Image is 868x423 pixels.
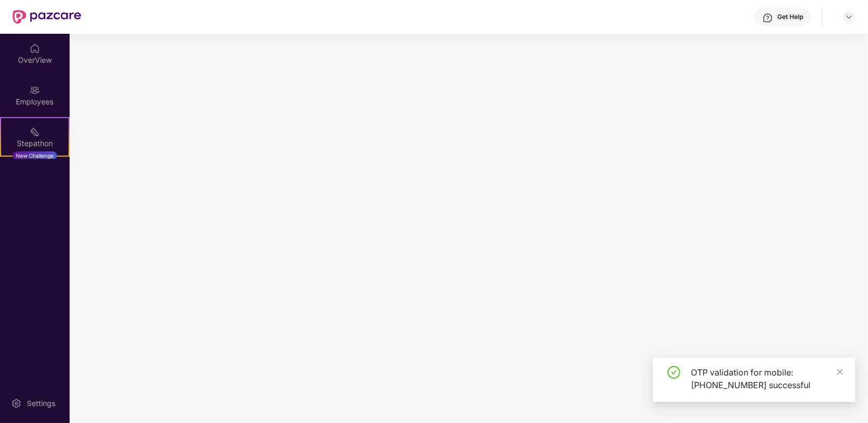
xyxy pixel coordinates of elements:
[30,85,40,95] img: svg+xml;base64,PHN2ZyBpZD0iRW1wbG95ZWVzIiB4bWxucz0iaHR0cDovL3d3dy53My5vcmcvMjAwMC9zdmciIHdpZHRoPS...
[11,398,22,409] img: svg+xml;base64,PHN2ZyBpZD0iU2V0dGluZy0yMHgyMCIgeG1sbnM9Imh0dHA6Ly93d3cudzMub3JnLzIwMDAvc3ZnIiB3aW...
[24,398,59,409] div: Settings
[1,138,69,149] div: Stepathon
[13,151,57,160] div: New Challenge
[763,13,773,23] img: svg+xml;base64,PHN2ZyBpZD0iSGVscC0zMngzMiIgeG1sbnM9Imh0dHA6Ly93d3cudzMub3JnLzIwMDAvc3ZnIiB3aWR0aD...
[691,366,843,391] div: OTP validation for mobile: [PHONE_NUMBER] successful
[777,13,803,21] div: Get Help
[30,127,40,137] img: svg+xml;base64,PHN2ZyB4bWxucz0iaHR0cDovL3d3dy53My5vcmcvMjAwMC9zdmciIHdpZHRoPSIyMSIgaGVpZ2h0PSIyMC...
[845,13,853,21] img: svg+xml;base64,PHN2ZyBpZD0iRHJvcGRvd24tMzJ4MzIiIHhtbG5zPSJodHRwOi8vd3d3LnczLm9yZy8yMDAwL3N2ZyIgd2...
[668,366,680,379] span: check-circle
[836,368,844,376] span: close
[30,43,40,54] img: svg+xml;base64,PHN2ZyBpZD0iSG9tZSIgeG1sbnM9Imh0dHA6Ly93d3cudzMub3JnLzIwMDAvc3ZnIiB3aWR0aD0iMjAiIG...
[13,10,81,24] img: New Pazcare Logo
